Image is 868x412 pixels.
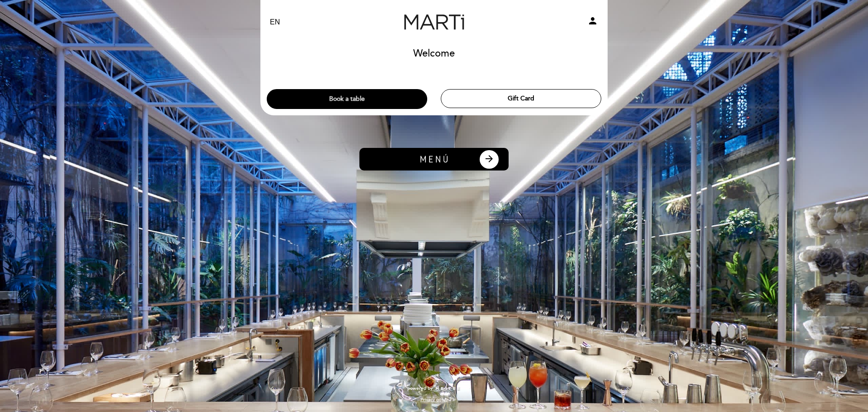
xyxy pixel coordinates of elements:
span: powered by [407,385,433,392]
h1: Welcome [413,48,455,59]
a: [PERSON_NAME] [377,10,491,35]
button: arrow_forward [479,149,500,170]
i: arrow_forward [484,153,495,164]
button: Gift Card [441,89,601,108]
a: Privacy policy [420,397,448,403]
button: person [587,15,598,29]
button: Book a table [267,89,427,109]
img: MEITRE [435,387,461,391]
i: person [587,15,598,26]
a: powered by [407,385,461,392]
img: banner_1697580057.png [359,148,509,170]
